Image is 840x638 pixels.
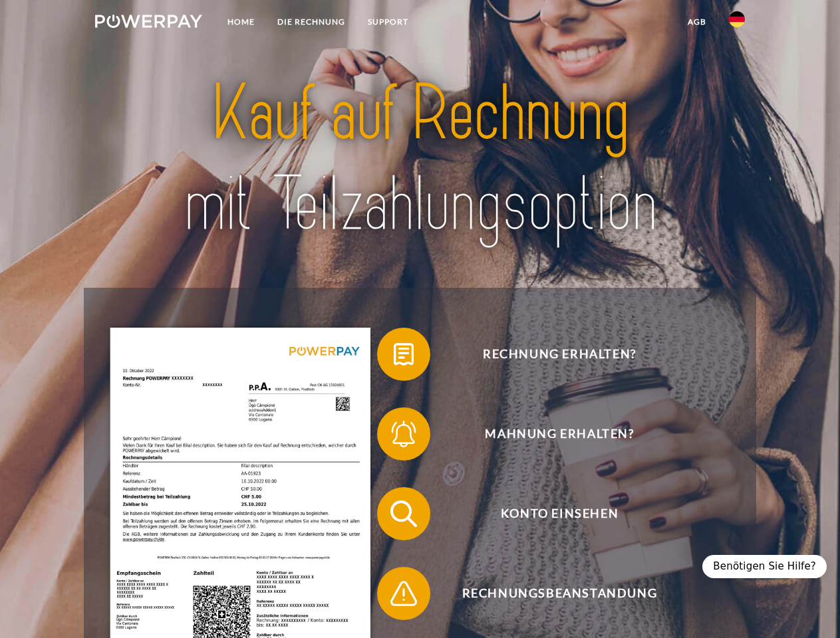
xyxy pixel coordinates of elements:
img: qb_bill.svg [387,338,420,371]
button: Rechnung erhalten? [377,328,723,381]
img: qb_warning.svg [387,577,420,610]
button: Rechnungsbeanstandung [377,567,723,620]
button: Mahnung erhalten? [377,407,723,461]
span: Mahnung erhalten? [396,407,722,461]
span: Konto einsehen [396,487,722,540]
a: Home [216,10,266,34]
img: title-powerpay_de.svg [127,64,713,255]
div: Benötigen Sie Hilfe? [702,555,827,578]
a: SUPPORT [356,10,420,34]
img: qb_search.svg [387,497,420,530]
a: agb [676,10,718,34]
button: Konto einsehen [377,487,723,540]
img: qb_bell.svg [387,417,420,451]
img: de [729,11,745,27]
span: Rechnung erhalten? [396,328,722,381]
a: DIE RECHNUNG [266,10,356,34]
span: Rechnungsbeanstandung [396,567,722,620]
img: logo-powerpay-white.svg [95,15,202,28]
